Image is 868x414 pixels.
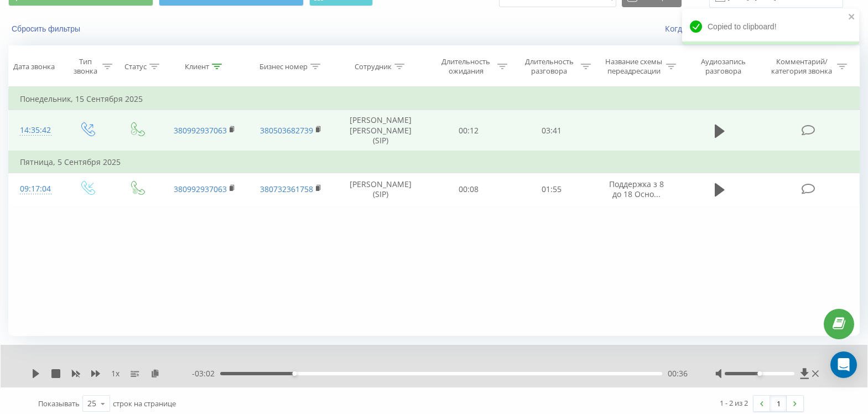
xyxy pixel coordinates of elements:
[520,57,578,76] div: Длительность разговора
[20,120,51,141] div: 14:35:42
[174,125,227,136] a: 380992937063
[848,12,856,23] button: close
[20,178,51,200] div: 09:17:04
[609,179,664,199] span: Поддержка з 8 до 18 Осно...
[720,397,748,408] div: 1 - 2 из 2
[334,110,427,151] td: [PERSON_NAME] [PERSON_NAME] (SIP)
[174,184,227,194] a: 380992937063
[124,62,147,71] div: Статус
[690,57,757,76] div: Аудиозапись разговора
[38,399,80,408] span: Показывать
[9,151,860,173] td: Пятница, 5 Сентября 2025
[770,396,787,411] a: 1
[668,368,688,379] span: 00:36
[427,173,510,205] td: 00:08
[87,398,96,409] div: 25
[770,57,834,76] div: Комментарий/категория звонка
[185,62,209,71] div: Клиент
[665,23,860,34] a: Когда данные могут отличаться от других систем
[437,57,495,76] div: Длительность ожидания
[71,57,99,76] div: Тип звонка
[355,62,392,71] div: Сотрудник
[427,110,510,151] td: 00:12
[111,368,119,379] span: 1 x
[113,399,176,408] span: строк на странице
[293,371,297,376] div: Accessibility label
[260,184,313,194] a: 380732361758
[192,368,220,379] span: - 03:02
[510,110,593,151] td: 03:41
[604,57,663,76] div: Название схемы переадресации
[334,173,427,205] td: [PERSON_NAME] (SIP)
[9,88,860,110] td: Понедельник, 15 Сентября 2025
[260,125,313,136] a: 380503682739
[13,62,55,71] div: Дата звонка
[682,9,859,44] div: Copied to clipboard!
[259,62,308,71] div: Бизнес номер
[830,351,857,378] div: Open Intercom Messenger
[757,371,762,376] div: Accessibility label
[8,24,86,34] button: Сбросить фильтры
[510,173,593,205] td: 01:55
